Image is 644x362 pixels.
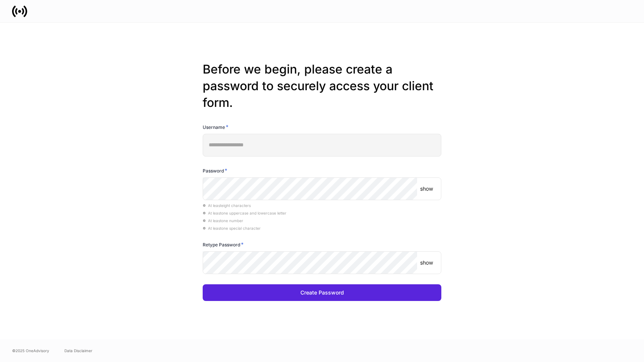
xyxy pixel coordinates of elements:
a: Data Disclaimer [64,348,92,354]
p: show [420,185,433,193]
h6: Username [203,123,228,131]
span: At least eight characters [203,203,251,208]
button: Create Password [203,284,441,301]
h6: Password [203,167,227,174]
span: © 2025 OneAdvisory [12,348,49,354]
div: Create Password [300,289,344,296]
span: At least one uppercase and lowercase letter [203,211,286,215]
h6: Retype Password [203,241,244,248]
span: At least one special character [203,226,261,230]
p: show [420,259,433,266]
h2: Before we begin, please create a password to securely access your client form. [203,61,441,111]
span: At least one number [203,218,243,223]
